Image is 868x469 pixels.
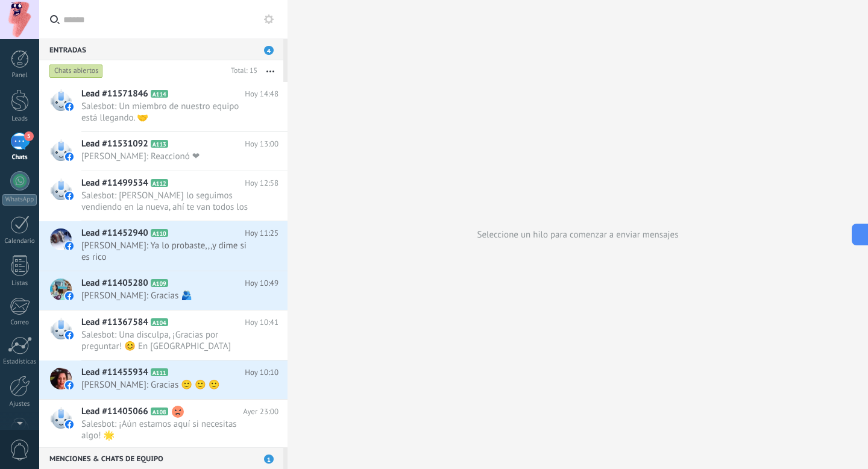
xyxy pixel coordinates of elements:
[2,400,37,408] div: Ajustes
[264,455,274,464] span: 1
[81,227,148,239] span: Lead #11452940
[39,221,288,271] a: Lead #11452940 A110 Hoy 11:25 [PERSON_NAME]: Ya lo probaste,,,y dime si es rico
[151,90,168,98] span: A114
[151,318,168,326] span: A104
[245,277,278,289] span: Hoy 10:49
[81,151,256,162] span: [PERSON_NAME]: Reaccionó ❤
[245,88,278,100] span: Hoy 14:48
[81,367,148,379] span: Lead #11455934
[81,290,256,301] span: [PERSON_NAME]: Gracias 🫂
[65,153,74,161] img: facebook-sm.svg
[2,319,37,327] div: Correo
[81,316,148,329] span: Lead #11367584
[243,406,278,418] span: Ayer 23:00
[39,132,288,171] a: Lead #11531092 A113 Hoy 13:00 [PERSON_NAME]: Reaccionó ❤
[65,420,74,429] img: facebook-sm.svg
[2,115,37,123] div: Leads
[39,447,283,469] div: Menciones & Chats de equipo
[2,358,37,366] div: Estadísticas
[245,367,278,379] span: Hoy 10:10
[39,400,288,449] a: Lead #11405066 A108 Ayer 23:00 Salesbot: ¡Aún estamos aquí si necesitas algo! 🌟
[81,277,148,289] span: Lead #11405280
[2,238,37,245] div: Calendario
[65,242,74,250] img: facebook-sm.svg
[81,240,256,263] span: [PERSON_NAME]: Ya lo probaste,,,y dime si es rico
[2,154,37,162] div: Chats
[81,101,256,124] span: Salesbot: Un miembro de nuestro equipo está llegando. 🤝
[39,271,288,310] a: Lead #11405280 A109 Hoy 10:49 [PERSON_NAME]: Gracias 🫂
[151,140,168,148] span: A113
[81,379,256,391] span: [PERSON_NAME]: Gracias 🙂 🙂 🙂
[39,82,288,131] a: Lead #11571846 A114 Hoy 14:48 Salesbot: Un miembro de nuestro equipo está llegando. 🤝
[81,138,148,150] span: Lead #11531092
[245,177,278,189] span: Hoy 12:58
[151,368,168,376] span: A111
[245,316,278,329] span: Hoy 10:41
[2,194,37,206] div: WhatsApp
[226,65,257,77] div: Total: 15
[81,406,148,418] span: Lead #11405066
[81,418,256,441] span: Salesbot: ¡Aún estamos aquí si necesitas algo! 🌟
[49,64,103,78] div: Chats abiertos
[24,131,34,141] span: 5
[65,102,74,111] img: facebook-sm.svg
[81,329,256,352] span: Salesbot: Una disculpa, ¡Gracias por preguntar! 😊 En [GEOGRAPHIC_DATA] nuestros productos están d...
[65,331,74,339] img: facebook-sm.svg
[81,177,148,189] span: Lead #11499534
[245,227,278,239] span: Hoy 11:25
[81,88,148,100] span: Lead #11571846
[39,310,288,360] a: Lead #11367584 A104 Hoy 10:41 Salesbot: Una disculpa, ¡Gracias por preguntar! 😊 En [GEOGRAPHIC_DA...
[151,408,168,415] span: A108
[264,46,274,55] span: 4
[65,192,74,200] img: facebook-sm.svg
[39,360,288,399] a: Lead #11455934 A111 Hoy 10:10 [PERSON_NAME]: Gracias 🙂 🙂 🙂
[257,60,283,82] button: Más
[151,229,168,237] span: A110
[81,190,256,213] span: Salesbot: [PERSON_NAME] lo seguimos vendiendo en la nueva, ahí te van todos los lugares en dónde ...
[39,39,283,60] div: Entradas
[65,292,74,300] img: facebook-sm.svg
[2,72,37,80] div: Panel
[151,179,168,187] span: A112
[245,138,278,150] span: Hoy 13:00
[2,280,37,288] div: Listas
[151,279,168,287] span: A109
[65,381,74,389] img: facebook-sm.svg
[39,171,288,221] a: Lead #11499534 A112 Hoy 12:58 Salesbot: [PERSON_NAME] lo seguimos vendiendo en la nueva, ahí te v...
